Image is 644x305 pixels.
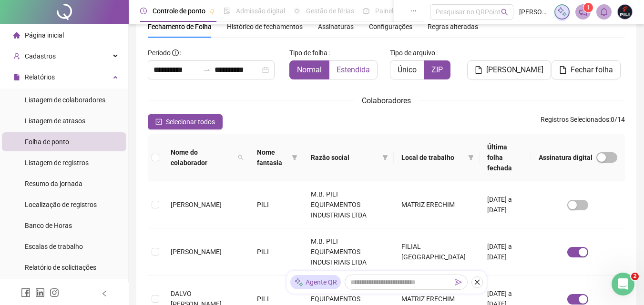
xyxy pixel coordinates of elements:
[631,273,639,280] span: 2
[618,5,632,19] img: 57922
[475,66,482,74] span: file
[13,53,20,59] span: user-add
[35,288,45,297] span: linkedin
[171,147,234,168] span: Nome do colaborador
[480,228,531,275] td: [DATE] a [DATE]
[172,49,179,56] span: info-circle
[203,66,211,74] span: to
[155,118,162,125] span: check-square
[290,145,299,170] span: filter
[337,65,370,74] span: Estendida
[587,4,590,11] span: 1
[410,8,417,14] span: ellipsis
[612,273,634,295] iframe: Intercom live chat
[382,155,388,160] span: filter
[369,23,412,30] span: Configurações
[318,23,354,30] span: Assinaturas
[390,48,435,58] span: Tipo de arquivo
[289,48,327,58] span: Tipo de folha
[224,8,230,14] span: file-done
[431,65,443,74] span: ZIP
[294,8,300,14] span: sun
[203,66,211,74] span: swap-right
[236,145,245,170] span: search
[25,52,56,60] span: Cadastros
[394,181,480,228] td: MATRIZ ERECHIM
[468,155,474,160] span: filter
[519,7,549,17] span: [PERSON_NAME]
[541,116,609,123] span: Registros Selecionados
[249,181,303,228] td: PILI
[25,73,55,81] span: Relatórios
[579,8,587,16] span: notification
[362,96,411,105] span: Colaboradores
[25,117,85,125] span: Listagem de atrasos
[13,74,20,80] span: file
[25,180,82,187] span: Resumo da jornada
[290,275,341,289] div: Agente QR
[363,8,369,14] span: dashboard
[25,138,69,146] span: Folha de ponto
[21,288,31,297] span: facebook
[153,7,205,15] span: Controle de ponto
[306,7,354,15] span: Gestão de férias
[583,3,593,12] sup: 1
[455,279,462,285] span: send
[50,288,59,297] span: instagram
[303,181,394,228] td: M.B. PILI EQUIPAMENTOS INDUSTRIAIS LTDA
[600,8,608,16] span: bell
[480,134,531,181] th: Última folha fechada
[236,7,285,15] span: Admissão digital
[25,243,83,250] span: Escalas de trabalho
[294,277,304,287] img: sparkle-icon.fc2bf0ac1784a2077858766a79e2daf3.svg
[474,279,480,285] span: close
[480,181,531,228] td: [DATE] a [DATE]
[486,64,543,76] span: [PERSON_NAME]
[559,66,567,74] span: file
[501,9,508,16] span: search
[148,114,223,129] button: Selecionar todos
[249,228,303,275] td: PILI
[311,152,378,163] span: Razão social
[557,7,567,17] img: sparkle-icon.fc2bf0ac1784a2077858766a79e2daf3.svg
[398,65,417,74] span: Único
[148,23,212,30] span: Fechamento de Folha
[394,228,480,275] td: FILIAL [GEOGRAPHIC_DATA]
[171,248,222,256] span: [PERSON_NAME]
[171,201,222,208] span: [PERSON_NAME]
[25,96,105,104] span: Listagem de colaboradores
[375,7,412,15] span: Painel do DP
[428,23,478,30] span: Regras alteradas
[166,117,215,127] span: Selecionar todos
[380,150,390,165] span: filter
[303,228,394,275] td: M.B. PILI EQUIPAMENTOS INDUSTRIAIS LTDA
[13,32,20,39] span: home
[101,290,108,297] span: left
[25,222,72,229] span: Banco de Horas
[571,64,613,76] span: Fechar folha
[209,9,215,14] span: pushpin
[257,147,288,168] span: Nome fantasia
[292,155,297,160] span: filter
[140,8,147,14] span: clock-circle
[25,201,97,208] span: Localização de registros
[401,152,464,163] span: Local de trabalho
[297,65,322,74] span: Normal
[539,152,593,163] span: Assinatura digital
[541,114,625,129] span: : 0 / 14
[467,60,551,79] button: [PERSON_NAME]
[552,60,621,79] button: Fechar folha
[25,264,96,271] span: Relatório de solicitações
[466,150,476,165] span: filter
[238,155,244,160] span: search
[227,23,303,30] span: Histórico de fechamentos
[148,49,171,57] span: Período
[25,31,64,39] span: Página inicial
[25,159,89,167] span: Listagem de registros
